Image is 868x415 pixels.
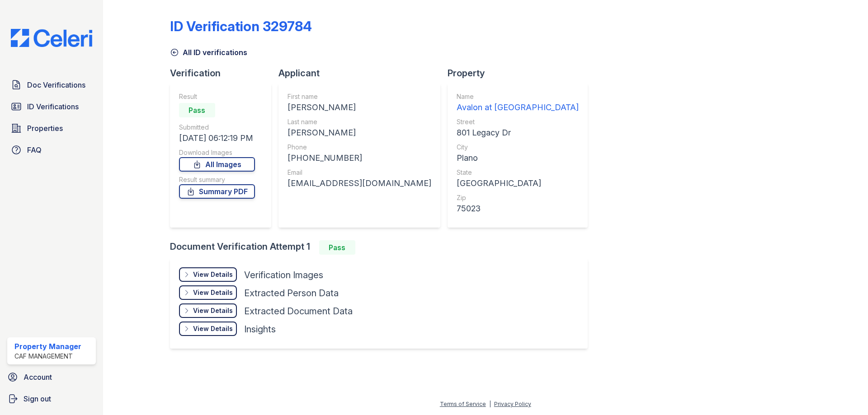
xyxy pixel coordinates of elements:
div: View Details [193,324,233,333]
a: Name Avalon at [GEOGRAPHIC_DATA] [457,92,579,114]
div: City [457,143,579,152]
span: ID Verifications [27,101,79,112]
div: Name [457,92,579,101]
div: 75023 [457,202,579,215]
div: CAF Management [14,352,81,361]
a: FAQ [7,141,96,159]
div: | [489,401,491,407]
div: Extracted Document Data [244,305,353,317]
a: Privacy Policy [494,401,531,407]
span: FAQ [27,145,42,155]
div: Phone [288,143,431,152]
div: First name [288,92,431,101]
div: [PERSON_NAME] [288,126,431,139]
div: Plano [457,152,579,164]
div: Verification Images [244,269,323,281]
span: Account [24,372,52,382]
div: [GEOGRAPHIC_DATA] [457,177,579,190]
div: Result [179,92,255,101]
div: Pass [319,240,355,255]
a: Doc Verifications [7,76,96,94]
div: Last name [288,117,431,126]
div: Property [448,67,595,79]
div: Property Manager [14,341,81,352]
div: Pass [179,103,215,117]
div: Zip [457,193,579,202]
span: Doc Verifications [27,79,85,90]
a: All Images [179,157,255,172]
div: ID Verification 329784 [170,18,312,34]
div: Extracted Person Data [244,287,339,299]
div: Insights [244,323,276,336]
div: Verification [170,67,278,79]
div: [PERSON_NAME] [288,101,431,114]
a: Sign out [4,390,99,408]
div: View Details [193,270,233,279]
div: Download Images [179,148,255,157]
a: Account [4,368,99,386]
img: CE_Logo_Blue-a8612792a0a2168367f1c8372b55b34899dd931a85d93a1a3d3e32e68fde9ad4.png [4,29,99,47]
div: View Details [193,306,233,315]
div: 801 Legacy Dr [457,126,579,139]
a: Summary PDF [179,184,255,199]
div: [EMAIL_ADDRESS][DOMAIN_NAME] [288,177,431,190]
div: Result summary [179,175,255,184]
a: ID Verifications [7,98,96,116]
a: All ID verifications [170,47,247,58]
div: Submitted [179,123,255,132]
div: [PHONE_NUMBER] [288,152,431,164]
span: Sign out [24,393,51,404]
div: State [457,168,579,177]
div: Email [288,168,431,177]
div: [DATE] 06:12:19 PM [179,132,255,145]
div: Avalon at [GEOGRAPHIC_DATA] [457,101,579,114]
div: Street [457,117,579,126]
div: Document Verification Attempt 1 [170,240,595,255]
a: Properties [7,119,96,137]
div: View Details [193,288,233,297]
a: Terms of Service [440,401,486,407]
div: Applicant [278,67,448,79]
span: Properties [27,123,63,134]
